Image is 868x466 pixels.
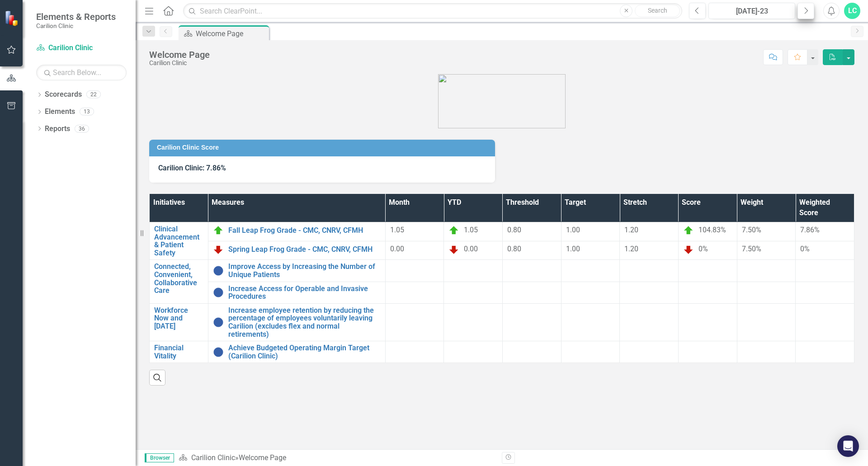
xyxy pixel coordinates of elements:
[158,164,226,172] span: Carilion Clinic: 7.86%
[228,226,381,235] a: Fall Leap Frog Grade - CMC, CNRV, CFMH
[154,263,203,294] a: Connected, Convenient, Collaborative Care
[683,225,694,236] img: On Target
[837,435,859,457] div: Open Intercom Messenger
[228,263,381,278] a: Improve Access by Increasing the Number of Unique Patients
[507,226,521,234] span: 0.80
[5,10,20,26] img: ClearPoint Strategy
[45,124,70,134] a: Reports
[36,43,127,53] a: Carilion Clinic
[36,11,116,22] span: Elements & Reports
[213,225,224,236] img: On Target
[213,265,224,276] img: No Information
[213,287,224,298] img: No Information
[213,347,224,358] img: No Information
[390,226,404,234] span: 1.05
[213,317,224,328] img: No Information
[196,28,267,39] div: Welcome Page
[183,3,682,19] input: Search ClearPoint...
[464,226,478,234] span: 1.05
[45,89,82,100] a: Scorecards
[154,225,203,257] a: Clinical Advancement & Patient Safety
[742,245,761,253] span: 7.50%
[566,226,580,234] span: 1.00
[507,245,521,253] span: 0.80
[635,5,680,17] button: Search
[228,306,381,338] a: Increase employee retention by reducing the percentage of employees voluntarily leaving Carilion ...
[36,22,116,29] small: Carilion Clinic
[145,453,174,462] span: Browser
[86,91,101,99] div: 22
[566,245,580,253] span: 1.00
[228,245,381,254] a: Spring Leap Frog Grade - CMC, CNRV, CFMH
[448,225,459,236] img: On Target
[149,60,210,66] div: Carilion Clinic
[438,74,566,128] img: carilion%20clinic%20logo%202.0.png
[708,3,795,19] button: [DATE]-23
[448,244,459,255] img: Below Plan
[239,453,286,462] div: Welcome Page
[36,65,127,80] input: Search Below...
[228,344,381,360] a: Achieve Budgeted Operating Margin Target (Carilion Clinic)
[698,226,726,234] span: 104.83%
[464,245,478,253] span: 0.00
[213,244,224,255] img: Below Plan
[157,144,491,151] h3: Carilion Clinic Score
[698,245,708,253] span: 0%
[179,453,495,463] div: »
[228,285,381,301] a: Increase Access for Operable and Invasive Procedures
[624,226,638,234] span: 1.20
[648,7,667,14] span: Search
[624,245,638,253] span: 1.20
[712,6,792,17] div: [DATE]-23
[390,245,404,253] span: 0.00
[683,244,694,255] img: Below Plan
[844,3,860,19] button: LC
[800,245,810,253] span: 0%
[154,306,203,330] a: Workforce Now and [DATE]
[742,226,761,234] span: 7.50%
[154,344,203,360] a: Financial Vitality
[45,107,75,117] a: Elements
[800,226,820,234] span: 7.86%
[80,108,94,116] div: 13
[191,453,235,462] a: Carilion Clinic
[149,50,210,60] div: Welcome Page
[75,125,89,132] div: 36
